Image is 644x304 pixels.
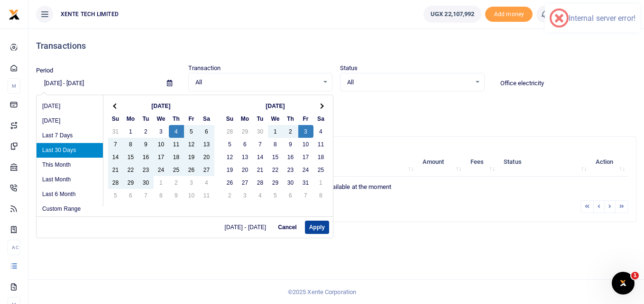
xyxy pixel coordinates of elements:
td: 4 [169,125,184,138]
td: 7 [298,189,313,202]
td: 7 [138,189,154,202]
td: 16 [283,151,298,163]
td: 9 [283,138,298,151]
td: 12 [222,151,238,163]
td: 8 [154,189,169,202]
button: Cancel [274,221,301,234]
th: Fees: activate to sort column ascending [465,147,498,177]
th: Fr [184,112,199,125]
label: Transaction [188,63,221,73]
th: Tu [138,112,154,125]
h4: Transactions [36,41,636,51]
td: 10 [298,138,313,151]
td: 11 [199,189,214,202]
td: 23 [283,163,298,176]
td: 19 [222,163,238,176]
td: 21 [108,163,123,176]
th: Th [283,112,298,125]
label: Period [36,66,54,75]
td: 5 [268,189,283,202]
td: 25 [313,163,329,176]
span: All [195,78,319,87]
td: 18 [313,151,329,163]
td: 1 [123,125,138,138]
th: Sa [199,112,214,125]
td: 10 [154,138,169,151]
button: Apply [305,221,329,234]
th: Su [222,112,238,125]
td: 26 [184,163,199,176]
td: 18 [169,151,184,163]
td: 14 [253,151,268,163]
li: Last 30 Days [37,143,103,158]
td: 7 [108,138,123,151]
td: 26 [222,176,238,189]
th: [DATE] [238,99,313,112]
td: 3 [298,125,313,138]
span: Add money [485,7,533,22]
li: Ac [8,240,20,255]
td: 1 [268,125,283,138]
td: 4 [313,125,329,138]
td: 5 [108,189,123,202]
td: 28 [253,176,268,189]
td: 13 [199,138,214,151]
th: Amount: activate to sort column ascending [417,147,465,177]
td: 2 [169,176,184,189]
td: 20 [238,163,253,176]
th: We [154,112,169,125]
td: 31 [298,176,313,189]
td: 29 [123,176,138,189]
td: 11 [169,138,184,151]
li: Last 7 Days [37,128,103,143]
th: Mo [123,112,138,125]
th: We [268,112,283,125]
th: Sa [313,112,329,125]
td: 8 [268,138,283,151]
td: 3 [238,189,253,202]
td: 2 [138,125,154,138]
td: 12 [184,138,199,151]
td: 6 [199,125,214,138]
th: Action: activate to sort column ascending [590,147,628,177]
td: 6 [238,138,253,151]
td: 5 [222,138,238,151]
td: 24 [298,163,313,176]
td: 17 [298,151,313,163]
td: 27 [199,163,214,176]
td: 24 [154,163,169,176]
a: UGX 22,107,992 [423,6,481,23]
span: 1 [631,272,639,279]
td: 3 [154,125,169,138]
th: Status: activate to sort column ascending [498,147,590,177]
td: 4 [199,176,214,189]
td: 3 [184,176,199,189]
span: UGX 22,107,992 [431,9,474,19]
td: 8 [123,138,138,151]
td: No transactions available at the moment [44,177,628,197]
td: 10 [184,189,199,202]
td: 22 [268,163,283,176]
td: 27 [238,176,253,189]
td: 17 [154,151,169,163]
td: 25 [169,163,184,176]
td: 1 [154,176,169,189]
li: Last 6 Month [37,187,103,202]
td: 7 [253,138,268,151]
td: 14 [108,151,123,163]
th: Memo: activate to sort column ascending [309,147,417,177]
td: 16 [138,151,154,163]
p: Download [36,103,636,113]
td: 6 [283,189,298,202]
td: 28 [108,176,123,189]
td: 2 [283,125,298,138]
td: 28 [222,125,238,138]
td: 20 [199,151,214,163]
input: select period [36,75,159,91]
li: Last Month [37,172,103,187]
td: 4 [253,189,268,202]
td: 23 [138,163,154,176]
li: Custom Range [37,202,103,216]
li: Toup your wallet [485,7,533,22]
li: This Month [37,158,103,172]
